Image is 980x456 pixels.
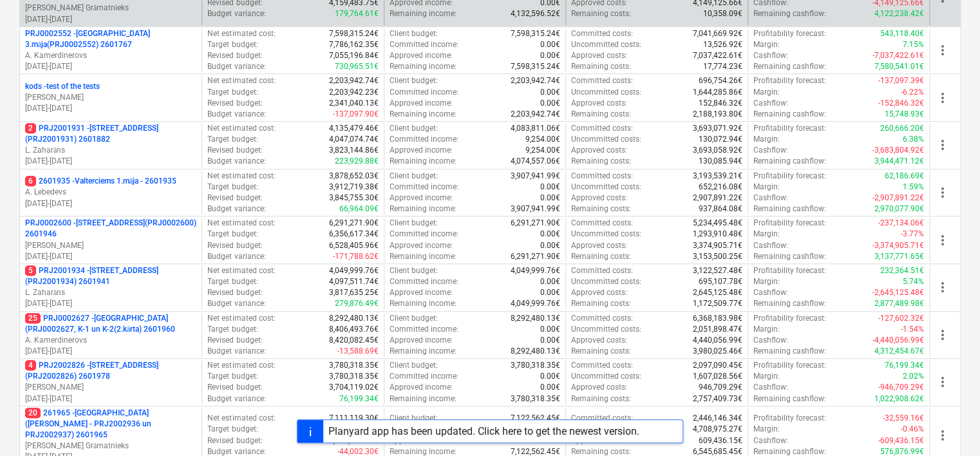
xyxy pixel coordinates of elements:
[390,218,438,229] p: Client budget :
[874,298,924,309] p: 2,877,489.98€
[901,229,924,240] p: -3.77%
[571,28,633,39] p: Committed costs :
[25,382,196,393] p: [PERSON_NAME]
[207,50,262,61] p: Revised budget :
[25,176,196,209] div: 62601935 -Valterciems 1.māja - 2601935A. Lebedevs[DATE]-[DATE]
[753,276,780,287] p: Margin :
[571,360,633,371] p: Committed costs :
[207,251,265,262] p: Budget variance :
[207,346,265,357] p: Budget variance :
[390,265,438,276] p: Client budget :
[25,240,196,251] p: [PERSON_NAME]
[25,360,196,382] p: PRJ2002826 - [STREET_ADDRESS] (PRJ2002826) 2601978
[329,39,379,50] p: 7,786,162.35€
[511,218,560,229] p: 6,291,271.90€
[571,204,631,214] p: Remaining costs :
[753,123,826,134] p: Profitability forecast :
[25,313,41,323] span: 25
[329,171,379,182] p: 3,878,652.03€
[935,185,950,200] span: more_vert
[753,229,780,240] p: Margin :
[872,193,924,204] p: -2,907,891.22€
[699,134,742,145] p: 130,072.94€
[901,87,924,98] p: -6.22%
[693,218,742,229] p: 5,234,495.48€
[335,8,379,19] p: 179,764.61€
[207,28,275,39] p: Net estimated cost :
[571,61,631,72] p: Remaining costs :
[329,75,379,86] p: 2,203,942.74€
[540,229,560,240] p: 0.00€
[935,280,950,295] span: more_vert
[207,335,262,346] p: Revised budget :
[25,251,196,262] p: [DATE] - [DATE]
[25,360,36,370] span: 4
[207,240,262,251] p: Revised budget :
[329,123,379,134] p: 4,135,479.46€
[693,28,742,39] p: 7,041,669.92€
[753,298,826,309] p: Remaining cashflow :
[207,276,258,287] p: Target budget :
[390,123,438,134] p: Client budget :
[872,145,924,156] p: -3,683,804.92€
[25,156,196,167] p: [DATE] - [DATE]
[571,123,633,134] p: Committed costs :
[753,360,826,371] p: Profitability forecast :
[511,265,560,276] p: 4,049,999.76€
[699,204,742,214] p: 937,864.08€
[329,28,379,39] p: 7,598,315.24€
[25,265,196,287] p: PRJ2001934 - [STREET_ADDRESS] (PRJ2001934) 2601941
[329,265,379,276] p: 4,049,999.76€
[571,276,641,287] p: Uncommitted costs :
[329,87,379,98] p: 2,203,942.23€
[25,313,196,335] p: PRJ0002627 - [GEOGRAPHIC_DATA] (PRJ0002627, K-1 un K-2(2.kārta) 2601960
[329,134,379,145] p: 4,047,074.74€
[935,233,950,248] span: more_vert
[329,50,379,61] p: 7,055,196.84€
[540,182,560,193] p: 0.00€
[25,3,196,14] p: [PERSON_NAME] Grāmatnieks
[901,324,924,335] p: -1.54%
[25,218,196,240] p: PRJ0002600 - [STREET_ADDRESS](PRJ0002600) 2601946
[329,240,379,251] p: 6,528,405.96€
[753,8,826,19] p: Remaining cashflow :
[207,265,275,276] p: Net estimated cost :
[540,240,560,251] p: 0.00€
[571,335,627,346] p: Approved costs :
[511,298,560,309] p: 4,049,999.76€
[25,123,196,145] p: PRJ2001931 - [STREET_ADDRESS] (PRJ2001931) 2601882
[390,39,458,50] p: Committed income :
[878,98,924,109] p: -152,846.32€
[511,313,560,324] p: 8,292,480.13€
[207,324,258,335] p: Target budget :
[571,193,627,204] p: Approved costs :
[207,75,275,86] p: Net estimated cost :
[935,43,950,58] span: more_vert
[329,276,379,287] p: 4,097,511.74€
[874,204,924,214] p: 2,970,077.90€
[207,204,265,214] p: Budget variance :
[693,145,742,156] p: 3,693,058.92€
[207,229,258,240] p: Target budget :
[571,109,631,120] p: Remaining costs :
[571,298,631,309] p: Remaining costs :
[699,156,742,167] p: 130,085.94€
[693,193,742,204] p: 2,907,891.22€
[25,81,100,92] p: kods - test of the tests
[753,346,826,357] p: Remaining cashflow :
[571,324,641,335] p: Uncommitted costs :
[540,87,560,98] p: 0.00€
[207,98,262,109] p: Revised budget :
[525,145,560,156] p: 9,254.00€
[571,75,633,86] p: Committed costs :
[511,123,560,134] p: 4,083,811.06€
[25,218,196,262] div: PRJ0002600 -[STREET_ADDRESS](PRJ0002600) 2601946[PERSON_NAME][DATE]-[DATE]
[329,193,379,204] p: 3,845,755.30€
[390,134,458,145] p: Committed income :
[878,218,924,229] p: -237,134.06€
[903,276,924,287] p: 5.74%
[878,313,924,324] p: -127,602.32€
[693,123,742,134] p: 3,693,071.92€
[207,87,258,98] p: Target budget :
[25,335,196,346] p: A. Kamerdinerovs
